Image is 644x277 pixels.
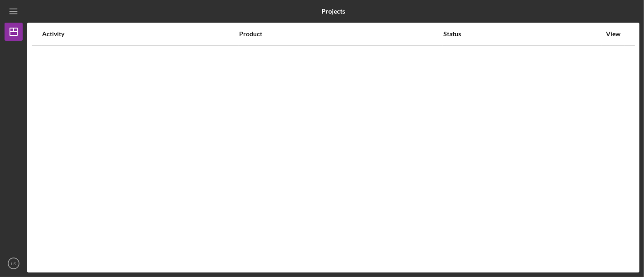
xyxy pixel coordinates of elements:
[443,30,601,38] div: Status
[322,8,345,15] b: Projects
[11,261,16,266] text: LS
[602,30,625,38] div: View
[239,30,443,38] div: Product
[5,254,23,272] button: LS
[42,30,238,38] div: Activity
